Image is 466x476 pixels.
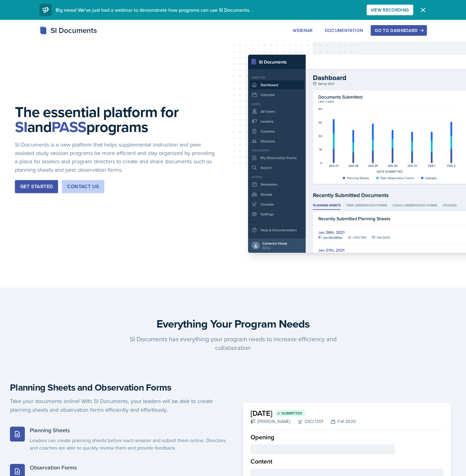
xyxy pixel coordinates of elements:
[251,408,356,419] h2: [DATE]
[15,180,58,193] button: Get Started
[30,464,228,471] h5: Observation Forms
[251,433,444,444] div: Opening
[10,382,228,393] h4: Planning Sheets and Observation Forms
[293,28,313,33] div: Webinar
[325,28,363,33] div: Documentation
[20,183,53,190] div: Get Started
[282,411,302,416] span: Submitted
[371,7,409,12] div: View Recording
[251,454,444,469] div: Content
[290,418,323,425] div: CSCI 1301
[289,25,317,36] button: Webinar
[10,317,456,330] h3: Everything Your Program Needs
[67,183,99,190] div: Contact Us
[39,25,97,36] div: SI Documents
[30,427,228,434] h5: Planning Sheets
[323,418,356,425] div: Fall 2020
[56,7,250,13] span: Big news! We've just had a webinar to demonstrate how programs can use SI Documents.
[114,335,352,352] p: SI Documents has everything your program needs to increase efficiency and collaboration
[367,5,413,15] button: View Recording
[375,28,423,33] div: Go to Dashboard
[30,437,228,451] p: Leaders can create planning sheets before each session and submit them online. Directors and coac...
[62,180,104,193] button: Contact Us
[371,25,427,36] button: Go to Dashboard
[10,397,228,414] p: Take your documents online! With SI Documents, your leaders will be able to create planning sheet...
[321,25,367,36] button: Documentation
[251,418,290,425] div: [PERSON_NAME]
